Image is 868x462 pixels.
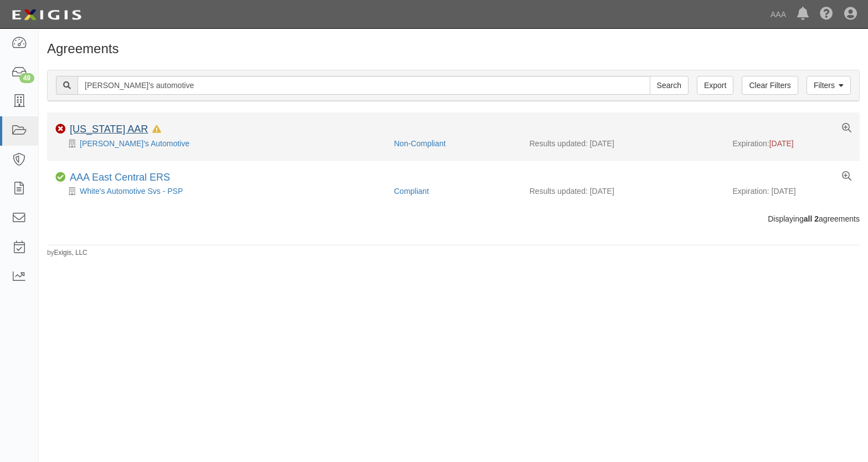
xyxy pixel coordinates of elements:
div: 49 [19,73,34,83]
a: View results summary [842,124,851,134]
input: Search [78,76,650,95]
a: [US_STATE] AAR [70,124,148,135]
div: Expiration: [733,138,852,149]
input: Search [650,76,689,95]
a: AAA East Central ERS [70,172,170,183]
a: Filters [807,76,851,95]
i: Non-Compliant [55,124,65,134]
a: View results summary [842,172,851,182]
a: Non-Compliant [394,139,445,148]
div: California AAR [70,124,161,136]
a: White's Automotive Svs - PSP [80,187,183,196]
div: AAA East Central ERS [70,172,170,184]
i: Help Center - Complianz [820,8,833,21]
div: White's Automotive Svs - PSP [55,186,386,197]
div: Expiration: [DATE] [733,186,852,197]
img: logo-5460c22ac91f19d4615b14bd174203de0afe785f0fc80cf4dbbc73dc1793850b.png [8,5,85,25]
div: Displaying agreements [39,213,868,224]
span: [DATE] [769,139,794,148]
a: Compliant [394,187,429,196]
div: Results updated: [DATE] [530,186,716,197]
i: In Default since 09/15/2025 [152,126,161,134]
a: Clear Filters [742,76,798,95]
div: Results updated: [DATE] [530,138,716,149]
a: [PERSON_NAME]'s Automotive [80,139,189,148]
a: Export [697,76,733,95]
small: by [47,248,88,258]
i: Compliant [55,172,65,182]
h1: Agreements [47,42,860,56]
a: AAA [765,3,792,25]
b: all 2 [804,214,819,223]
div: Pete's Automotive [55,138,386,149]
a: Exigis, LLC [54,249,88,256]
